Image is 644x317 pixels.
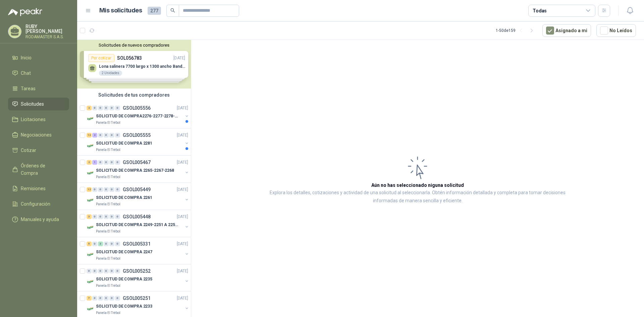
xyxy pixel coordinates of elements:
[96,229,120,234] p: Panela El Trébol
[96,256,120,261] p: Panela El Trébol
[92,214,97,219] div: 0
[92,187,97,192] div: 0
[87,158,190,180] a: 2 1 0 0 0 0 GSOL005467[DATE] Company LogoSOLICITUD DE COMPRA 2265-2267-2268Panela El Trébol
[8,51,69,64] a: Inicio
[115,214,120,219] div: 0
[21,116,46,123] span: Licitaciones
[115,296,120,301] div: 0
[123,160,151,165] p: GSOL005467
[21,200,50,208] span: Configuración
[177,159,188,166] p: [DATE]
[87,278,95,286] img: Company Logo
[109,296,114,301] div: 0
[115,242,120,246] div: 0
[109,133,114,138] div: 0
[87,240,190,261] a: 5 0 3 0 0 0 GSOL005331[DATE] Company LogoSOLICITUD DE COMPRA 2247Panela El Trébol
[96,303,152,310] p: SOLICITUD DE COMPRA 2233
[87,269,92,273] div: 0
[92,160,97,165] div: 1
[87,294,190,316] a: 7 0 0 0 0 0 GSOL005251[DATE] Company LogoSOLICITUD DE COMPRA 2233Panela El Trébol
[87,133,92,138] div: 12
[96,113,179,119] p: SOLICITUD DE COMPRA2276-2277-2278-2284-2285-
[8,198,69,210] a: Configuración
[87,196,95,204] img: Company Logo
[109,187,114,192] div: 0
[177,241,188,247] p: [DATE]
[109,214,114,219] div: 0
[8,8,42,16] img: Logo peakr
[170,8,175,13] span: search
[92,296,97,301] div: 0
[87,104,190,125] a: 2 0 0 0 0 0 GSOL005556[DATE] Company LogoSOLICITUD DE COMPRA2276-2277-2278-2284-2285-Panela El Tr...
[21,185,46,192] span: Remisiones
[87,223,95,231] img: Company Logo
[21,147,36,154] span: Cotizar
[123,187,151,192] p: GSOL005449
[177,132,188,139] p: [DATE]
[96,283,120,288] p: Panela El Trébol
[87,131,190,153] a: 12 2 0 0 0 0 GSOL005555[DATE] Company LogoSOLICITUD DE COMPRA 2281Panela El Trébol
[109,242,114,246] div: 0
[92,106,97,110] div: 0
[123,214,151,219] p: GSOL005448
[77,40,191,89] div: Solicitudes de nuevos compradoresPor cotizarSOL056783[DATE] Lona salinera 7700 largo x 1300 ancho...
[496,25,537,36] div: 1 - 50 de 159
[96,167,174,174] p: SOLICITUD DE COMPRA 2265-2267-2268
[21,216,59,223] span: Manuales y ayuda
[21,85,36,92] span: Tareas
[533,7,547,14] div: Todas
[98,133,103,138] div: 0
[96,174,120,180] p: Panela El Trébol
[98,160,103,165] div: 0
[177,214,188,220] p: [DATE]
[87,214,92,219] div: 3
[104,106,109,110] div: 0
[96,202,120,207] p: Panela El Trébol
[115,269,120,273] div: 0
[542,24,591,37] button: Asignado a mi
[96,310,120,316] p: Panela El Trébol
[87,242,92,246] div: 5
[177,187,188,193] p: [DATE]
[98,106,103,110] div: 0
[115,160,120,165] div: 0
[177,295,188,302] p: [DATE]
[371,181,464,189] h3: Aún no has seleccionado niguna solicitud
[87,213,190,234] a: 3 0 0 0 0 0 GSOL005448[DATE] Company LogoSOLICITUD DE COMPRA 2249-2251 A 2256-2258 Y 2262Panela E...
[21,162,63,177] span: Órdenes de Compra
[92,269,97,273] div: 0
[148,7,161,15] span: 277
[109,269,114,273] div: 0
[177,105,188,111] p: [DATE]
[96,147,120,153] p: Panela El Trébol
[98,296,103,301] div: 0
[21,69,31,77] span: Chat
[115,133,120,138] div: 0
[104,242,109,246] div: 0
[115,106,120,110] div: 0
[87,186,190,207] a: 12 0 0 0 0 0 GSOL005449[DATE] Company LogoSOLICITUD DE COMPRA 2261Panela El Trébol
[104,133,109,138] div: 0
[8,159,69,179] a: Órdenes de Compra
[87,251,95,259] img: Company Logo
[96,120,120,125] p: Panela El Trébol
[123,296,151,301] p: GSOL005251
[123,269,151,273] p: GSOL005252
[109,160,114,165] div: 0
[87,160,92,165] div: 2
[596,24,636,37] button: No Leídos
[87,305,95,313] img: Company Logo
[104,160,109,165] div: 0
[8,67,69,80] a: Chat
[258,189,577,205] p: Explora los detalles, cotizaciones y actividad de una solicitud al seleccionarla. Obtén informaci...
[98,214,103,219] div: 0
[87,296,92,301] div: 7
[87,187,92,192] div: 12
[104,214,109,219] div: 0
[104,269,109,273] div: 0
[8,98,69,110] a: Solicitudes
[8,144,69,157] a: Cotizar
[87,142,95,150] img: Company Logo
[109,106,114,110] div: 0
[8,113,69,126] a: Licitaciones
